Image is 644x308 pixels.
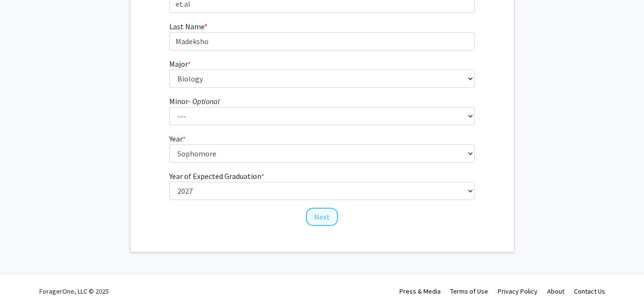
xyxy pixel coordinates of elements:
[169,58,191,70] label: Major
[169,22,204,31] span: Last Name
[188,96,220,106] i: - Optional
[7,265,41,301] iframe: Chat
[39,274,109,308] div: ForagerOne, LLC © 2025
[169,95,220,107] label: Minor
[498,287,538,296] a: Privacy Policy
[574,287,605,296] a: Contact Us
[547,287,564,296] a: About
[169,170,264,182] label: Year of Expected Graduation
[399,287,441,296] a: Press & Media
[169,133,186,144] label: Year
[450,287,488,296] a: Terms of Use
[306,208,338,226] button: Next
